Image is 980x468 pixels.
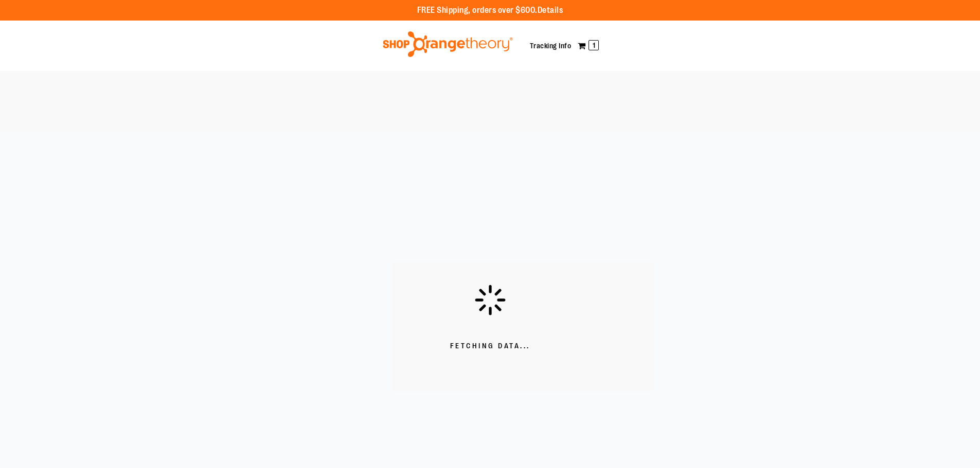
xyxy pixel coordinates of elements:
span: Fetching Data... [450,341,530,351]
img: Shop Orangetheory [381,31,514,57]
span: 1 [589,40,599,50]
a: Details [538,6,563,15]
p: FREE Shipping, orders over $600. [417,5,563,16]
a: Tracking Info [530,42,572,50]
